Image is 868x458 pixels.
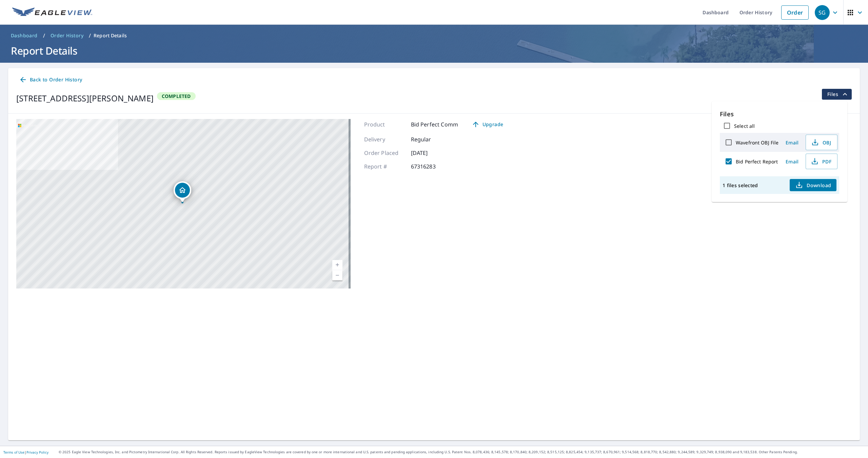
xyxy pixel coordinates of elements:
span: PDF [810,157,832,165]
a: Dashboard [8,30,40,41]
span: Completed [158,93,195,99]
a: Current Level 17, Zoom Out [332,270,342,280]
button: Email [781,137,803,148]
p: [DATE] [411,149,452,157]
h1: Report Details [8,44,860,58]
p: Product [364,120,405,128]
button: Download [790,179,836,191]
nav: breadcrumb [8,30,860,41]
p: Report # [364,162,405,171]
span: Order History [51,32,83,39]
button: PDF [806,154,837,169]
span: Dashboard [11,32,38,39]
div: SG [815,5,830,20]
p: Files [720,109,839,119]
a: Back to Order History [16,74,85,86]
button: filesDropdownBtn-67316283 [822,89,852,100]
span: Upgrade [470,120,505,128]
p: Delivery [364,135,405,143]
span: OBJ [810,138,832,146]
li: / [43,32,45,40]
label: Select all [734,123,755,129]
span: Email [784,158,800,165]
p: 1 files selected [723,182,758,188]
p: © 2025 Eagle View Technologies, Inc. and Pictometry International Corp. All Rights Reserved. Repo... [59,450,865,455]
button: Email [781,156,803,167]
label: Wavefront OBJ File [736,139,778,146]
a: Current Level 17, Zoom In [332,260,342,270]
a: Privacy Policy [26,450,48,455]
span: Download [795,181,831,189]
p: Bid Perfect Comm [411,120,458,128]
img: EV Logo [12,7,92,18]
button: OBJ [806,135,837,150]
a: Order [781,5,809,20]
span: Files [827,90,849,98]
span: Back to Order History [19,76,82,84]
a: Order History [48,30,86,41]
p: 67316283 [411,162,452,171]
label: Bid Perfect Report [736,158,778,165]
div: [STREET_ADDRESS][PERSON_NAME] [16,92,154,104]
p: Regular [411,135,452,143]
p: | [3,450,48,454]
div: Dropped pin, building 1, Residential property, 144 Sand Creek Hwy Adrian, MI 49221 [174,181,191,202]
a: Upgrade [466,119,509,130]
span: Email [784,139,800,146]
p: Report Details [94,32,127,39]
p: Order Placed [364,149,405,157]
li: / [89,32,91,40]
a: Terms of Use [3,450,24,455]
